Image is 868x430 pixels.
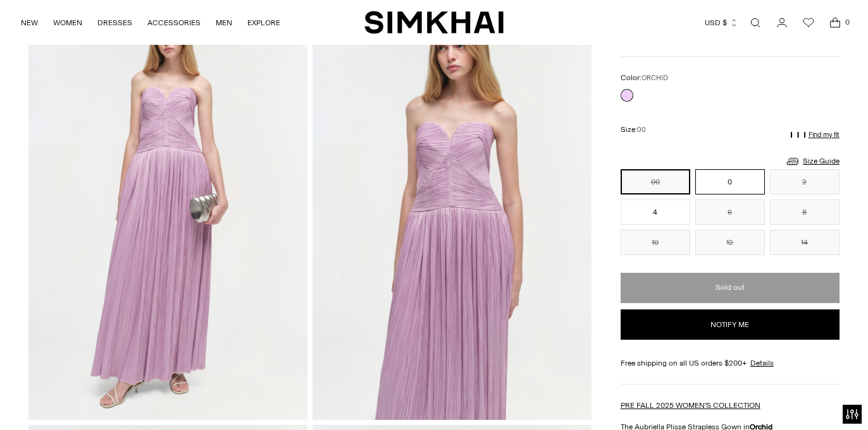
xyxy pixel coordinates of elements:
a: EXPLORE [247,9,280,37]
span: 00 [637,126,646,134]
span: 0 [841,16,853,28]
button: 10 [621,230,690,255]
a: NEW [21,9,38,37]
img: Aubriella Plisse Strapless Gown [313,2,592,420]
button: USD $ [705,9,738,37]
button: 00 [621,169,690,194]
a: WOMEN [53,9,82,37]
button: Notify me [621,309,840,340]
div: Free shipping on all US orders $200+ [621,357,840,369]
button: 12 [695,230,765,255]
button: 2 [770,169,840,194]
a: DRESSES [97,9,132,37]
label: Size: [621,124,646,136]
button: 14 [770,230,840,255]
a: Open cart modal [822,10,848,35]
span: ORCHID [642,74,668,82]
button: 8 [770,200,840,225]
button: 6 [695,200,765,225]
a: ACCESSORIES [147,9,201,37]
a: MEN [216,9,232,37]
a: Go to the account page [769,10,795,35]
img: Aubriella Plisse Strapless Gown [28,2,307,420]
a: Wishlist [796,10,821,35]
a: Open search modal [743,10,768,35]
a: SIMKHAI [364,10,504,35]
a: Size Guide [785,153,840,169]
a: PRE FALL 2025 WOMEN'S COLLECTION [621,401,760,410]
button: 0 [695,169,765,194]
label: Color: [621,72,668,84]
a: Details [750,357,774,369]
button: 4 [621,200,690,225]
